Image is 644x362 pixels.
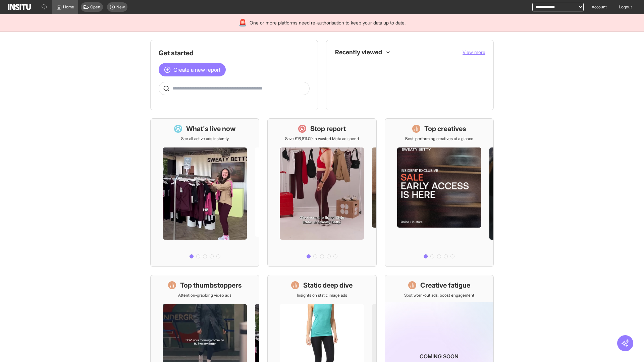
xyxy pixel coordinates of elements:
h1: Static deep dive [303,281,353,290]
h1: What's live now [186,124,236,133]
p: Attention-grabbing video ads [178,293,231,298]
p: Best-performing creatives at a glance [405,136,473,141]
h1: Top creatives [424,124,466,133]
span: Home [63,4,74,10]
p: Insights on static image ads [297,293,347,298]
p: Save £16,811.09 in wasted Meta ad spend [285,136,359,141]
span: Create a new report [173,66,220,74]
h1: Stop report [310,124,346,133]
button: View more [463,49,485,56]
h1: Top thumbstoppers [180,281,242,290]
span: One or more platforms need re-authorisation to keep your data up to date. [250,19,406,26]
p: See all active ads instantly [181,136,229,141]
span: New [116,4,125,10]
a: Top creativesBest-performing creatives at a glance [385,118,494,267]
button: Create a new report [159,63,226,76]
a: What's live nowSee all active ads instantly [150,118,259,267]
h1: Get started [159,48,310,58]
a: Stop reportSave £16,811.09 in wasted Meta ad spend [267,118,376,267]
span: View more [463,49,485,55]
img: Logo [8,4,31,10]
div: 🚨 [238,18,247,27]
span: Open [90,4,100,10]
